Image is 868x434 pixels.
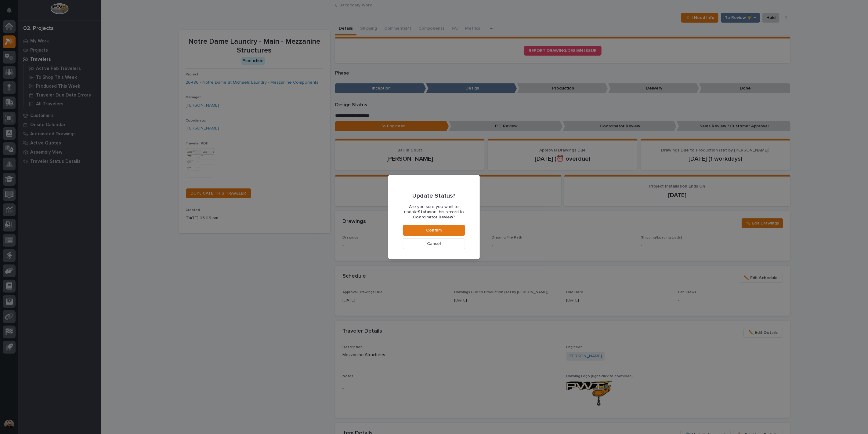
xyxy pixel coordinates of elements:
button: Cancel [403,238,465,249]
span: Confirm [426,228,442,233]
p: Are you sure you want to update on this record to ? [403,204,465,220]
button: Confirm [403,225,465,236]
span: Cancel [427,241,441,246]
b: Status [418,210,431,214]
p: Update Status? [413,192,456,199]
b: Coordinator Review [413,215,453,219]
